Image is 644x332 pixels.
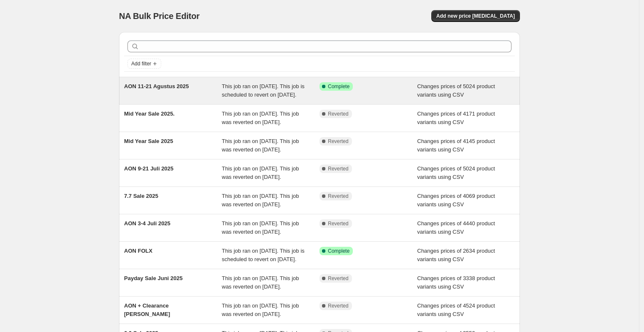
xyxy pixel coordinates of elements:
[328,302,349,309] span: Reverted
[127,59,161,69] button: Add filter
[124,302,170,317] span: AON + Clearance [PERSON_NAME]
[222,111,299,125] span: This job ran on [DATE]. This job was reverted on [DATE].
[328,138,349,145] span: Reverted
[222,302,299,317] span: This job ran on [DATE]. This job was reverted on [DATE].
[222,248,305,262] span: This job ran on [DATE]. This job is scheduled to revert on [DATE].
[222,165,299,180] span: This job ran on [DATE]. This job was reverted on [DATE].
[124,193,158,199] span: 7.7 Sale 2025
[417,302,495,317] span: Changes prices of 4524 product variants using CSV
[328,83,349,90] span: Complete
[417,138,495,153] span: Changes prices of 4145 product variants using CSV
[436,13,515,19] span: Add new price [MEDICAL_DATA]
[328,275,349,282] span: Reverted
[417,220,495,235] span: Changes prices of 4440 product variants using CSV
[417,111,495,125] span: Changes prices of 4171 product variants using CSV
[131,60,151,67] span: Add filter
[431,10,520,22] button: Add new price [MEDICAL_DATA]
[124,111,175,117] span: Mid Year Sale 2025.
[328,111,349,117] span: Reverted
[417,193,495,208] span: Changes prices of 4069 product variants using CSV
[119,11,200,21] span: NA Bulk Price Editor
[222,83,305,98] span: This job ran on [DATE]. This job is scheduled to revert on [DATE].
[222,193,299,208] span: This job ran on [DATE]. This job was reverted on [DATE].
[417,275,495,290] span: Changes prices of 3338 product variants using CSV
[124,83,189,89] span: AON 11-21 Agustus 2025
[328,165,349,172] span: Reverted
[124,138,173,144] span: Mid Year Sale 2025
[328,193,349,200] span: Reverted
[328,248,349,254] span: Complete
[124,275,183,281] span: Payday Sale Juni 2025
[222,220,299,235] span: This job ran on [DATE]. This job was reverted on [DATE].
[124,165,173,172] span: AON 9-21 Juli 2025
[124,248,152,254] span: AON FOLX
[417,248,495,262] span: Changes prices of 2634 product variants using CSV
[417,165,495,180] span: Changes prices of 5024 product variants using CSV
[222,275,299,290] span: This job ran on [DATE]. This job was reverted on [DATE].
[222,138,299,153] span: This job ran on [DATE]. This job was reverted on [DATE].
[124,220,170,227] span: AON 3-4 Juli 2025
[417,83,495,98] span: Changes prices of 5024 product variants using CSV
[328,220,349,227] span: Reverted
